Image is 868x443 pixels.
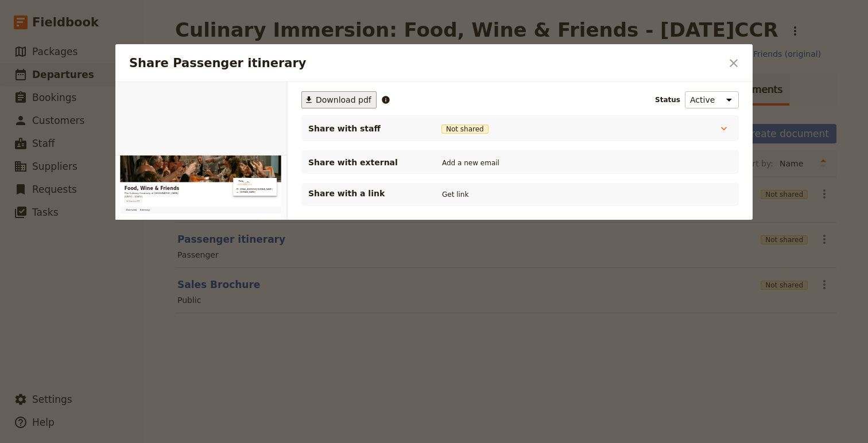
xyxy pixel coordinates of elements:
[534,153,602,164] span: [DOMAIN_NAME]
[521,153,675,164] a: www.esperienza.org
[117,341,144,351] span: [DATE]
[117,297,144,306] span: [DATE]
[161,370,230,383] span: Forlimpopoli
[441,125,489,134] span: Not shared
[685,91,739,108] select: Status
[308,188,423,199] p: Share with a link
[724,53,743,73] button: Close dialog
[521,139,675,150] a: info@esperienza.org
[117,280,148,294] span: Day 1
[316,94,371,106] span: Download pdf
[41,190,116,204] button: ​Download PDF
[439,157,502,169] button: Add a new email
[655,95,680,104] span: Status
[161,325,347,339] span: Cesenatico - [GEOGRAPHIC_DATA]
[41,169,118,183] span: [DATE] – [DATE]
[117,370,148,383] span: Day 3
[308,123,423,134] span: Share with staff
[129,55,722,72] h2: Share Passenger itinerary
[534,139,675,150] span: [EMAIL_ADDRESS][DOMAIN_NAME]
[59,192,108,201] span: Download PDF
[521,106,590,129] img: Esperienza logo
[41,156,276,170] p: The Culinary Creativity of [GEOGRAPHIC_DATA]
[117,386,144,395] span: [DATE]
[439,188,471,201] button: Get link
[161,280,222,294] span: Arrival Day
[117,325,148,339] span: Day 2
[301,91,377,108] button: ​Download pdf
[101,217,156,250] a: Itinerary
[41,217,101,250] a: Overview
[308,157,423,168] span: Share with external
